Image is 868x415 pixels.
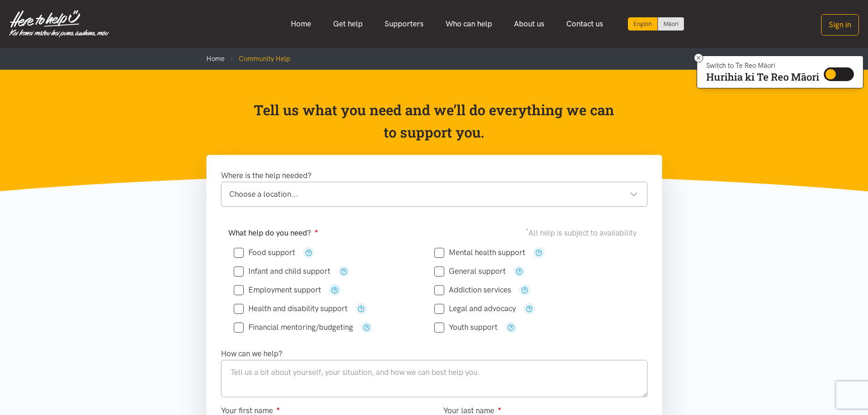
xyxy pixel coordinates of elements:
[221,348,282,360] label: How can we help?
[658,17,684,31] a: Switch to Te Reo Māori
[9,10,109,37] img: Home
[526,227,640,239] div: All help is subject to availability
[322,14,374,34] a: Get help
[228,227,318,239] label: What help do you need?
[280,14,322,34] a: Home
[628,17,658,31] div: Current language
[706,63,819,68] p: Switch to Te Reo Māori
[225,53,290,64] li: Community Help
[253,99,615,144] p: Tell us what you need and we’ll do everything we can to support you.
[434,323,498,331] label: Youth support
[221,169,312,182] label: Where is the help needed?
[234,267,330,275] label: Infant and child support
[234,323,353,331] label: Financial mentoring/budgeting
[434,286,511,294] label: Addiction services
[503,14,555,34] a: About us
[315,227,318,234] sup: ●
[234,286,321,294] label: Employment support
[498,405,502,412] sup: ●
[706,73,819,81] p: Hurihia ki Te Reo Māori
[234,249,295,256] label: Food support
[277,405,280,412] sup: ●
[206,55,225,63] a: Home
[435,14,503,34] a: Who can help
[555,14,614,34] a: Contact us
[434,267,506,275] label: General support
[374,14,435,34] a: Supporters
[234,305,348,313] label: Health and disability support
[628,17,684,31] div: Language toggle
[229,188,638,200] div: Choose a location...
[434,305,516,313] label: Legal and advocacy
[434,249,525,256] label: Mental health support
[821,14,859,36] button: Sign in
